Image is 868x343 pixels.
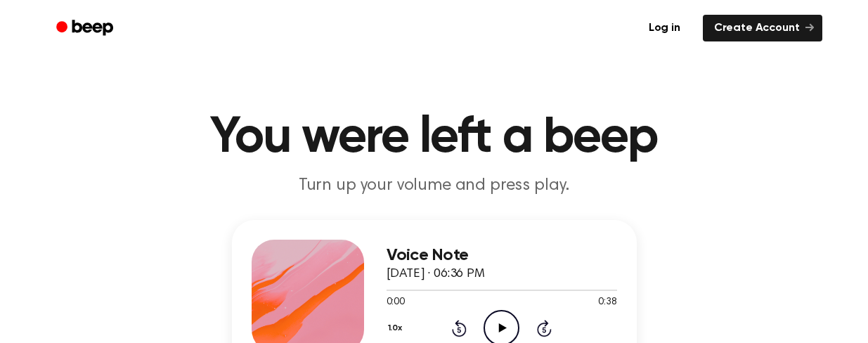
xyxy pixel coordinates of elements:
a: Log in [635,12,694,44]
a: Create Account [703,15,822,41]
h3: Voice Note [387,246,617,265]
button: 1.0x [387,316,408,340]
h1: You were left a beep [75,112,794,163]
p: Turn up your volume and press play. [164,174,704,198]
a: Beep [46,15,126,42]
span: 0:00 [387,295,405,310]
span: [DATE] · 06:36 PM [387,268,485,280]
span: 0:38 [598,295,616,310]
